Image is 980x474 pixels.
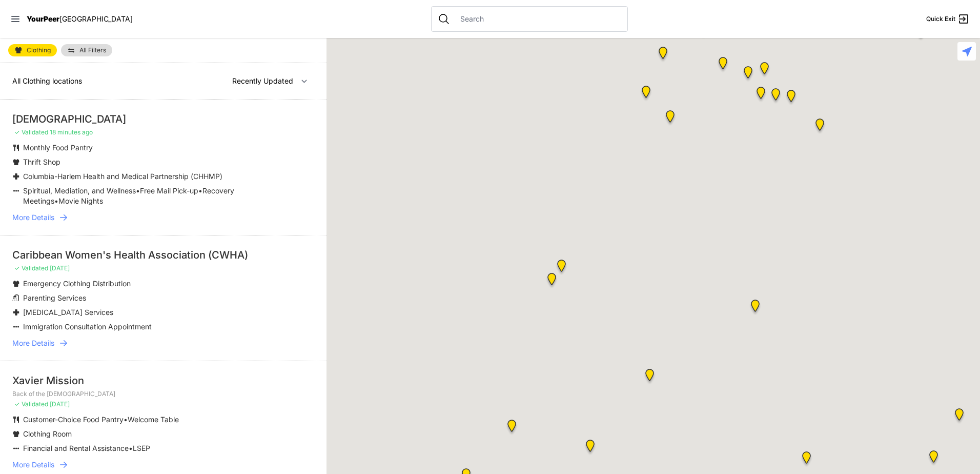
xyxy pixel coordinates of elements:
span: More Details [12,338,54,348]
div: Avenue Church [749,300,762,316]
div: Caribbean Women's Health Association (CWHA) [12,248,314,262]
span: • [136,186,140,195]
span: • [198,186,202,195]
span: [GEOGRAPHIC_DATA] [59,14,133,23]
div: The PILLARS – Holistic Recovery Support [717,57,729,73]
div: Manhattan [657,47,669,63]
span: 18 minutes ago [50,128,93,136]
span: Columbia-Harlem Health and Medical Partnership (CHHMP) [23,172,222,181]
a: More Details [12,338,314,348]
div: The Cathedral Church of St. John the Divine [664,110,677,127]
span: ✓ Validated [14,264,48,272]
div: Main Location [813,118,826,135]
p: Back of the [DEMOGRAPHIC_DATA] [12,390,314,398]
span: Thrift Shop [23,157,60,166]
div: 9th Avenue Drop-in Center [505,420,518,436]
span: Movie Nights [58,196,103,205]
span: More Details [12,212,54,223]
span: Quick Exit [926,15,955,23]
span: [DATE] [50,400,70,408]
span: • [54,196,58,205]
div: Manhattan [643,369,656,385]
a: Clothing [8,44,57,56]
div: Manhattan [769,88,782,105]
span: More Details [12,460,54,470]
span: Customer-Choice Food Pantry [23,415,124,424]
a: More Details [12,460,314,470]
span: ✓ Validated [14,128,48,136]
span: All Clothing locations [12,76,82,85]
span: Parenting Services [23,293,86,302]
span: Free Mail Pick-up [140,186,198,195]
input: Search [454,14,621,24]
div: East Harlem [785,90,798,106]
span: Clothing Room [23,429,72,438]
div: Manhattan [758,62,771,78]
span: [DATE] [50,264,70,272]
div: Pathways Adult Drop-In Program [555,260,568,276]
a: YourPeer[GEOGRAPHIC_DATA] [27,16,133,22]
span: Monthly Food Pantry [23,143,93,152]
span: • [124,415,128,424]
span: LSEP [133,444,150,452]
a: All Filters [61,44,112,56]
span: Spiritual, Mediation, and Wellness [23,186,136,195]
span: All Filters [79,47,106,53]
div: [DEMOGRAPHIC_DATA] [12,112,314,126]
span: • [129,444,133,452]
div: Fancy Thrift Shop [800,451,813,468]
span: [MEDICAL_DATA] Services [23,308,113,317]
div: Uptown/Harlem DYCD Youth Drop-in Center [742,66,754,83]
span: Welcome Table [128,415,179,424]
span: Immigration Consultation Appointment [23,322,152,331]
span: Clothing [27,47,51,53]
span: Financial and Rental Assistance [23,444,129,452]
a: More Details [12,212,314,223]
span: YourPeer [27,14,59,23]
a: Quick Exit [926,13,970,25]
div: Xavier Mission [12,373,314,388]
span: ✓ Validated [14,400,48,408]
span: Emergency Clothing Distribution [23,279,131,288]
div: Ford Hall [640,86,652,102]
